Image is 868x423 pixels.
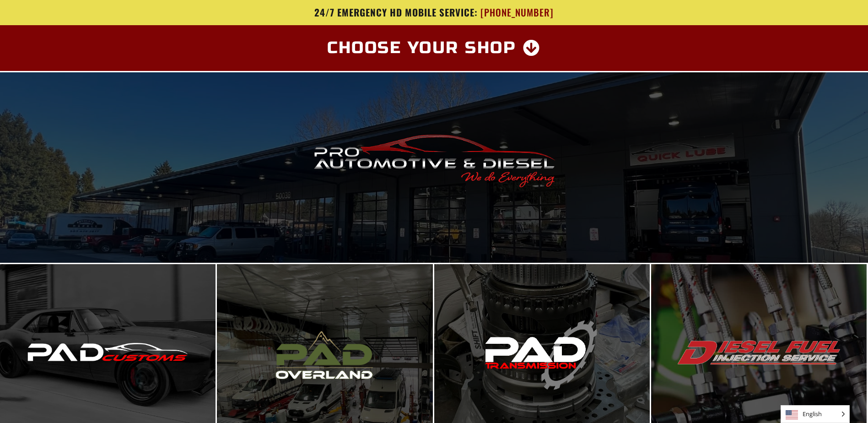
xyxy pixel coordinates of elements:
span: [PHONE_NUMBER] [480,7,554,18]
a: Choose Your Shop [316,34,552,62]
span: Choose Your Shop [327,40,516,56]
span: English [781,406,849,423]
aside: Language selected: English [781,405,850,423]
span: 24/7 Emergency HD Mobile Service: [314,5,478,19]
a: 24/7 Emergency HD Mobile Service: [PHONE_NUMBER] [167,7,702,18]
